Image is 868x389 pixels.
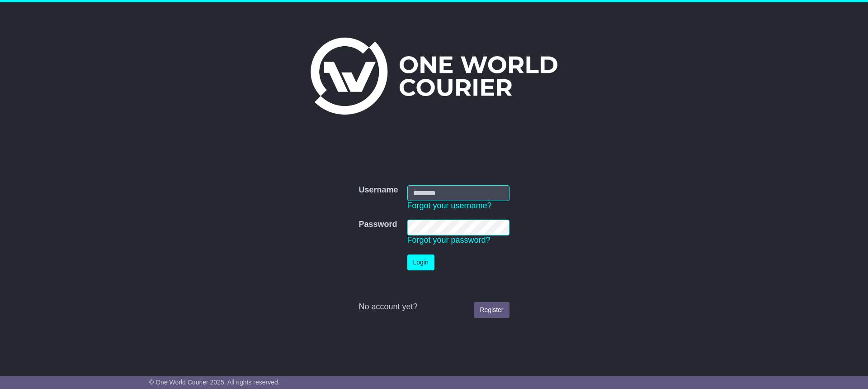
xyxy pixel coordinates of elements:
a: Forgot your password? [407,235,491,245]
span: © One World Courier 2025. All rights reserved. [149,379,280,386]
label: Username [359,185,398,195]
div: No account yet? [359,302,509,312]
img: One World [311,38,557,115]
a: Forgot your username? [407,201,492,210]
button: Login [407,255,434,270]
a: Register [474,302,509,318]
label: Password [359,220,397,230]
